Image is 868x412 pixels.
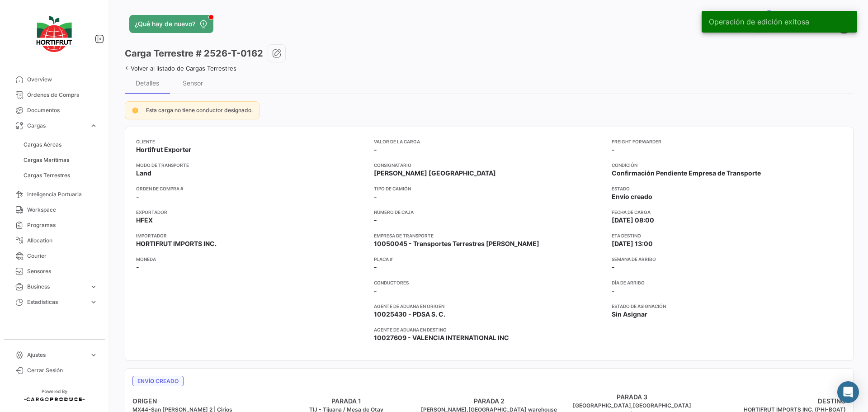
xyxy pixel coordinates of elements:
app-card-info-title: Exportador [136,208,367,216]
span: 10050045 - Transportes Terrestres [PERSON_NAME] [374,239,539,248]
span: - [374,192,377,201]
span: Ajustes [27,351,86,359]
span: - [374,263,377,272]
a: Órdenes de Compra [7,87,101,103]
span: 10025430 - PDSA S. C. [374,310,445,319]
span: - [612,263,615,272]
button: ¿Qué hay de nuevo? [129,15,213,33]
a: Volver al listado de Cargas Terrestres [125,65,236,72]
span: Órdenes de Compra [27,91,98,99]
span: - [136,263,139,272]
span: expand_more [90,351,98,359]
app-card-info-title: Tipo de Camión [374,185,604,192]
app-card-info-title: Moneda [136,256,367,263]
app-card-info-title: Empresa de Transporte [374,232,604,239]
app-card-info-title: Freight Forwarder [612,138,842,145]
app-card-info-title: Estado de Asignación [612,303,842,310]
span: Confirmación Pendiente Empresa de Transporte [612,169,761,178]
span: HORTIFRUT IMPORTS INC. [136,239,217,248]
img: logo-hortifrut.svg [32,11,77,57]
div: Abrir Intercom Messenger [837,381,859,403]
span: Sensores [27,267,98,275]
span: ¿Qué hay de nuevo? [135,19,195,28]
span: [DATE] 13:00 [612,239,653,248]
a: Sensores [7,264,101,279]
span: Business [27,283,86,291]
span: Workspace [27,206,98,214]
app-card-info-title: Semana de Arribo [612,256,842,263]
app-card-info-title: Conductores [374,279,604,286]
a: Documentos [7,103,101,118]
span: expand_more [90,122,98,130]
span: - [612,145,615,154]
span: HFEX [136,216,153,225]
span: [PERSON_NAME] [GEOGRAPHIC_DATA] [374,169,496,178]
span: Programas [27,221,98,229]
span: Cargas Aéreas [24,141,61,149]
a: Programas [7,218,101,233]
span: - [374,286,377,295]
a: Overview [7,72,101,87]
app-card-info-title: Estado [612,185,842,192]
app-card-info-title: Día de Arribo [612,279,842,286]
a: Cargas Aéreas [20,138,101,152]
a: Cargas Terrestres [20,169,101,182]
h4: DESTINO [703,397,846,406]
app-card-info-title: Fecha de carga [612,208,842,216]
app-card-info-title: Condición [612,161,842,169]
span: Allocation [27,237,98,245]
span: Hortifrut Exporter [136,145,191,154]
app-card-info-title: Orden de Compra # [136,185,367,192]
a: Courier [7,248,101,264]
span: Land [136,169,151,178]
h3: Carga Terrestre # 2526-T-0162 [125,47,263,60]
app-card-info-title: Modo de Transporte [136,161,367,169]
span: expand_more [90,298,98,306]
span: Esta carga no tiene conductor designado. [146,107,253,114]
span: Cargas [27,122,86,130]
span: Operación de edición exitosa [709,17,809,26]
span: Cargas Terrestres [24,171,70,180]
app-card-info-title: Placa # [374,256,604,263]
app-card-info-title: Número de Caja [374,208,604,216]
h4: PARADA 1 [275,397,418,406]
span: Sin Asignar [612,310,647,319]
span: 10027609 - VALENCIA INTERNATIONAL INC [374,333,509,342]
span: Courier [27,252,98,260]
span: Inteligencia Portuaria [27,190,98,199]
span: - [136,192,139,201]
app-card-info-title: ETA Destino [612,232,842,239]
span: Documentos [27,106,98,114]
div: Sensor [183,79,203,87]
span: [DATE] 08:00 [612,216,654,225]
span: Cerrar Sesión [27,366,98,374]
h4: PARADA 3 [561,393,703,402]
app-card-info-title: Cliente [136,138,367,145]
a: Workspace [7,202,101,218]
span: - [374,216,377,225]
h4: ORIGEN [132,397,275,406]
span: Envío creado [132,376,184,386]
span: Overview [27,76,98,84]
span: Cargas Marítimas [24,156,69,164]
span: Envío creado [612,192,652,201]
h4: PARADA 2 [418,397,561,406]
a: Inteligencia Portuaria [7,187,101,202]
app-card-info-title: Valor de la Carga [374,138,604,145]
span: - [374,145,377,154]
span: expand_more [90,283,98,291]
a: Allocation [7,233,101,248]
app-card-info-title: Agente de Aduana en Origen [374,303,604,310]
app-card-info-title: Consignatario [374,161,604,169]
app-card-info-title: Agente de Aduana en Destino [374,326,604,333]
span: Estadísticas [27,298,86,306]
a: Cargas Marítimas [20,153,101,167]
app-card-info-title: Importador [136,232,367,239]
span: - [612,286,615,295]
div: Detalles [136,79,159,87]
